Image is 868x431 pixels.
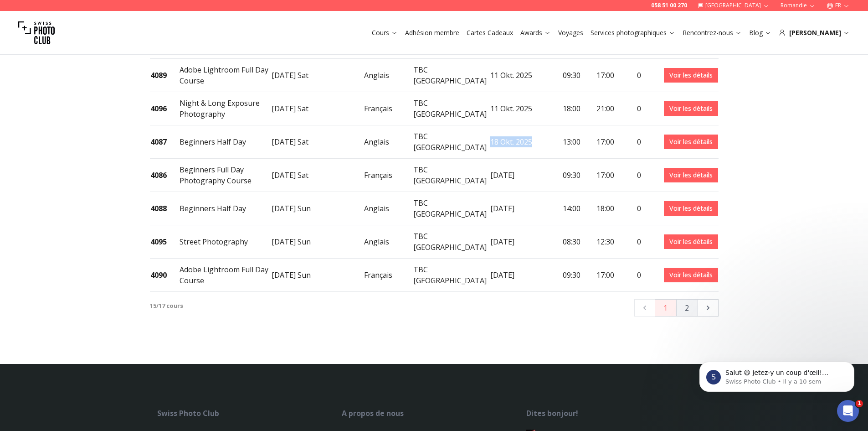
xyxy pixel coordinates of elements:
[364,92,413,125] td: Français
[463,26,517,39] button: Cartes Cadeaux
[271,59,364,92] td: [DATE] Sat
[627,225,641,259] td: 0
[490,225,562,259] td: [DATE]
[596,92,627,125] td: 21:00
[555,26,587,39] button: Voyages
[364,225,413,259] td: Anglais
[271,92,364,125] td: [DATE] Sat
[413,59,490,92] td: TBC [GEOGRAPHIC_DATA]
[558,28,583,37] a: Voyages
[686,343,868,406] iframe: Intercom notifications message
[413,159,490,192] td: TBC [GEOGRAPHIC_DATA]
[562,92,596,125] td: 18:00
[745,26,775,39] button: Blog
[179,59,272,92] td: Adobe Lightroom Full Day Course
[517,26,555,39] button: Awards
[596,259,627,292] td: 17:00
[18,15,55,51] img: Swiss photo club
[490,125,562,159] td: 18 Okt. 2025
[562,192,596,225] td: 14:00
[364,125,413,159] td: Anglais
[271,225,364,259] td: [DATE] Sun
[627,92,641,125] td: 0
[627,192,641,225] td: 0
[405,28,459,37] a: Adhésion membre
[664,168,718,182] a: Voir les détails
[627,125,641,159] td: 0
[364,59,413,92] td: Anglais
[150,259,179,292] td: 4090
[587,26,679,39] button: Services photographiques
[271,125,364,159] td: [DATE] Sat
[596,159,627,192] td: 17:00
[271,159,364,192] td: [DATE] Sat
[179,259,272,292] td: Adobe Lightroom Full Day Course
[490,159,562,192] td: [DATE]
[655,299,677,317] button: 1
[779,28,850,37] div: [PERSON_NAME]
[150,59,179,92] td: 4089
[837,400,859,422] iframe: Intercom live chat
[157,408,342,419] div: Swiss Photo Club
[179,225,272,259] td: Street Photography
[150,192,179,225] td: 4088
[271,192,364,225] td: [DATE] Sun
[150,125,179,159] td: 4087
[627,159,641,192] td: 0
[150,301,183,310] b: 15 / 17 cours
[562,259,596,292] td: 09:30
[179,125,272,159] td: Beginners Half Day
[413,192,490,225] td: TBC [GEOGRAPHIC_DATA]
[364,192,413,225] td: Anglais
[413,92,490,125] td: TBC [GEOGRAPHIC_DATA]
[664,201,718,216] a: Voir les détails
[401,26,463,39] button: Adhésion membre
[179,192,272,225] td: Beginners Half Day
[368,26,401,39] button: Cours
[413,125,490,159] td: TBC [GEOGRAPHIC_DATA]
[627,259,641,292] td: 0
[342,408,526,419] div: A propos de nous
[664,268,718,282] a: Voir les détails
[596,125,627,159] td: 17:00
[150,92,179,125] td: 4096
[490,92,562,125] td: 11 Okt. 2025
[664,101,718,116] a: Voir les détails
[679,26,745,39] button: Rencontrez-nous
[683,28,742,37] a: Rencontrez-nous
[664,135,718,149] a: Voir les détails
[372,28,398,37] a: Cours
[856,400,863,407] span: 1
[467,28,513,37] a: Cartes Cadeaux
[664,234,718,249] a: Voir les détails
[179,159,272,192] td: Beginners Full Day Photography Course
[562,125,596,159] td: 13:00
[490,59,562,92] td: 11 Okt. 2025
[596,225,627,259] td: 12:30
[490,192,562,225] td: [DATE]
[591,28,675,37] a: Services photographiques
[562,159,596,192] td: 09:30
[664,68,718,83] a: Voir les détails
[627,59,641,92] td: 0
[150,159,179,192] td: 4086
[562,59,596,92] td: 09:30
[364,159,413,192] td: Français
[749,28,771,37] a: Blog
[596,59,627,92] td: 17:00
[413,225,490,259] td: TBC [GEOGRAPHIC_DATA]
[526,408,711,419] div: Dites bonjour!
[490,259,562,292] td: [DATE]
[364,259,413,292] td: Français
[562,225,596,259] td: 08:30
[271,259,364,292] td: [DATE] Sun
[596,192,627,225] td: 18:00
[520,28,551,37] a: Awards
[651,2,687,9] a: 058 51 00 270
[676,299,698,317] button: 2
[179,92,272,125] td: Night & Long Exposure Photography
